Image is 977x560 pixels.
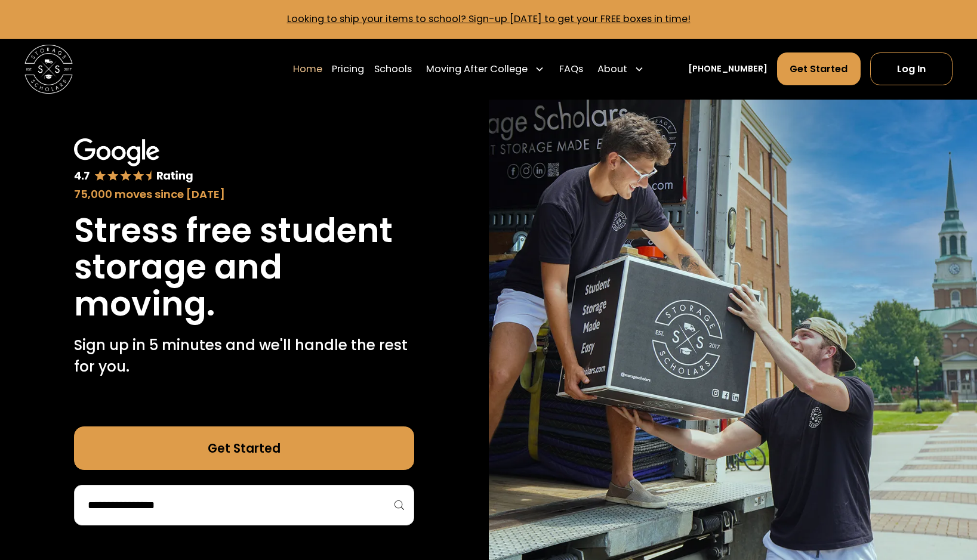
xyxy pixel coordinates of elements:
div: Moving After College [426,62,528,76]
a: Looking to ship your items to school? Sign-up [DATE] to get your FREE boxes in time! [287,12,691,26]
a: Pricing [332,52,364,86]
a: FAQs [559,52,583,86]
p: Sign up in 5 minutes and we'll handle the rest for you. [74,335,414,378]
div: About [597,62,627,76]
img: Storage Scholars main logo [24,45,73,93]
a: [PHONE_NUMBER] [688,63,768,75]
a: Log In [870,52,953,85]
a: Get Started [74,426,414,470]
a: Get Started [777,52,861,85]
div: About [593,52,649,86]
a: Home [293,52,322,86]
div: Moving After College [421,52,550,86]
a: Schools [374,52,412,86]
h1: Stress free student storage and moving. [74,212,414,323]
img: Google 4.7 star rating [74,138,193,184]
a: home [24,45,73,93]
div: 75,000 moves since [DATE] [74,186,414,202]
